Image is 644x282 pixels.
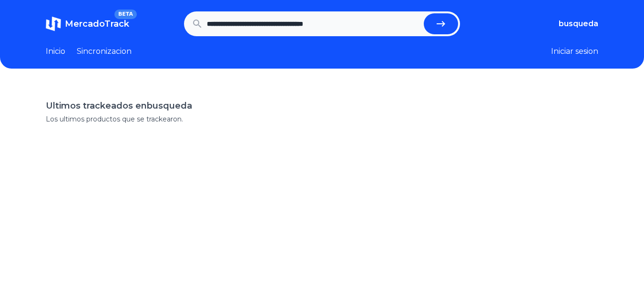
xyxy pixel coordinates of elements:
a: Sincronizacion [77,46,132,57]
button: busqueda [559,18,598,30]
button: Iniciar sesion [551,46,598,57]
img: MercadoTrack [46,16,61,31]
a: MercadoTrackBETA [46,16,129,31]
h1: Ultimos trackeados en busqueda [46,99,598,112]
span: BETA [114,10,137,19]
span: MercadoTrack [65,19,129,29]
p: Los ultimos productos que se trackearon. [46,114,598,124]
a: Inicio [46,46,65,57]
